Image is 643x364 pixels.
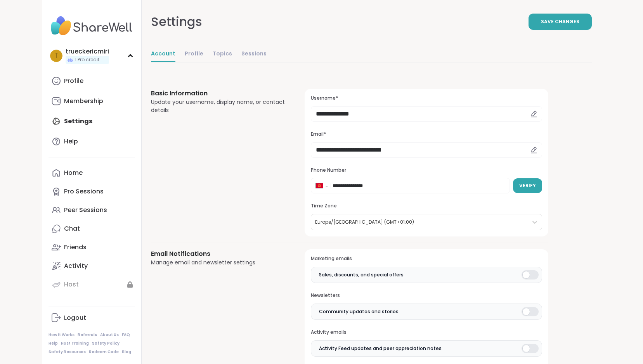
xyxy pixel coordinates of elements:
div: Membership [64,97,103,105]
a: Peer Sessions [49,201,135,219]
div: Pro Sessions [64,187,104,196]
button: Verify [513,178,542,193]
a: Profile [49,72,135,90]
a: Help [49,132,135,151]
span: t [54,51,58,61]
div: Help [64,137,78,146]
a: Sessions [241,47,267,62]
div: Logout [64,314,86,322]
span: Activity Feed updates and peer appreciation notes [319,345,442,352]
div: Friends [64,243,87,252]
a: Host Training [61,341,89,346]
a: Home [49,164,135,182]
h3: Email Notifications [151,249,286,259]
h3: Newsletters [311,292,542,299]
h3: Phone Number [311,167,542,174]
a: FAQ [122,332,130,338]
span: Verify [519,182,536,189]
a: Help [49,341,58,346]
a: Profile [185,47,203,62]
a: Pro Sessions [49,182,135,201]
button: Save Changes [529,14,592,30]
span: Community updates and stories [319,308,399,315]
div: Host [64,280,79,289]
a: Blog [122,349,131,355]
a: How It Works [49,332,75,338]
a: About Us [100,332,119,338]
div: Settings [151,12,202,31]
h3: Email* [311,131,542,138]
h3: Time Zone [311,203,542,209]
a: Redeem Code [89,349,119,355]
h3: Username* [311,95,542,102]
a: Topics [213,47,232,62]
a: Friends [49,238,135,257]
h3: Marketing emails [311,255,542,262]
span: 1 Pro credit [75,57,99,63]
a: Logout [49,309,135,327]
a: Membership [49,92,135,110]
div: Update your username, display name, or contact details [151,98,286,114]
a: Host [49,275,135,294]
span: Save Changes [541,18,579,25]
div: trueckericmiri [66,47,109,56]
a: Account [151,47,175,62]
a: Safety Resources [49,349,86,355]
div: Chat [64,224,80,233]
h3: Basic Information [151,89,286,98]
h3: Activity emails [311,329,542,336]
a: Referrals [78,332,97,338]
a: Safety Policy [92,341,120,346]
div: Profile [64,77,83,85]
div: Peer Sessions [64,206,107,214]
img: ShareWell Nav Logo [49,12,135,40]
a: Chat [49,219,135,238]
a: Activity [49,257,135,275]
div: Activity [64,262,88,270]
div: Manage email and newsletter settings [151,259,286,267]
span: Sales, discounts, and special offers [319,271,404,278]
div: Home [64,169,83,177]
